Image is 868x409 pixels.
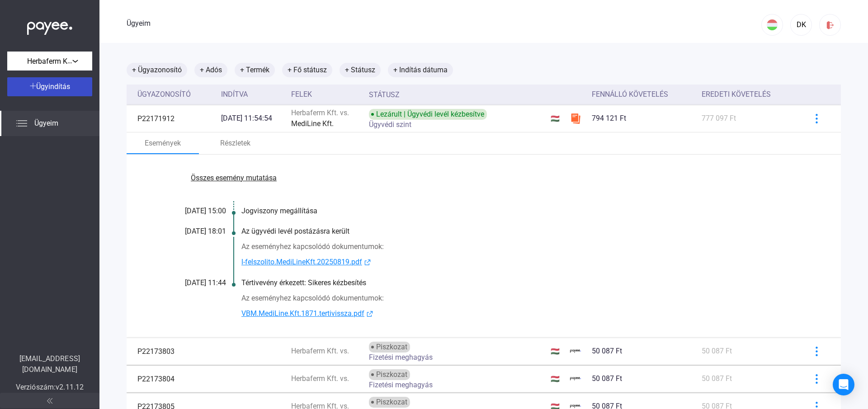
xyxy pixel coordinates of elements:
font: 50 087 Ft [702,347,732,355]
button: Ügyindítás [7,77,92,96]
font: 🇭🇺 [551,375,560,383]
font: v2.11.12 [56,383,84,391]
div: Eredeti követelés [702,89,796,100]
font: Herbaferm Kft. [27,56,74,66]
font: 794 121 Ft [592,114,626,122]
font: Részletek [220,139,250,147]
font: Verziószám: [16,383,56,391]
font: [DATE] 15:00 [185,207,226,215]
font: P22171912 [137,114,175,123]
font: Piszkozat [376,343,407,351]
img: szamlazzhu-mini [570,113,581,124]
font: + Adós [200,66,222,74]
img: külső link-kék [362,259,373,266]
div: Fennálló követelés [592,89,694,100]
font: + Státusz [345,66,375,74]
font: 🇭🇺 [551,114,560,123]
img: HU [767,19,778,30]
img: kedvezményezett-logó [570,346,581,357]
font: + Termék [240,66,269,74]
font: MediLine Kft. [291,119,334,128]
font: Státusz [369,90,400,99]
img: white-payee-white-dot.svg [27,17,72,35]
font: [DATE] 11:44 [185,278,226,287]
font: Herbaferm Kft. vs. [291,374,349,383]
font: Piszkozat [376,398,407,406]
font: Indítva [221,90,248,99]
font: Az eseményhez kapcsolódó dokumentumok: [241,294,384,302]
img: list.svg [16,118,27,129]
font: Ügyindítás [36,82,70,91]
font: P22173804 [137,375,175,383]
font: 50 087 Ft [592,374,622,383]
font: 50 087 Ft [702,374,732,383]
font: Fizetési meghagyás [369,381,433,389]
font: Eredeti követelés [702,90,771,99]
img: plus-white.svg [30,83,36,89]
font: 50 087 Ft [592,347,622,355]
font: [EMAIL_ADDRESS][DOMAIN_NAME] [19,354,80,374]
font: [DATE] 11:54:54 [221,114,272,122]
font: 🇭🇺 [551,347,560,356]
font: [DATE] 18:01 [185,227,226,235]
font: Lezárult | Ügyvédi levél kézbesítve [376,110,484,118]
button: DK [790,14,812,36]
div: Indítva [221,89,284,100]
font: Ügyazonosító [137,90,191,99]
font: Az eseményhez kapcsolódó dokumentumok: [241,242,384,251]
img: kijelentkezés-piros [826,20,835,30]
img: kékebb [812,114,821,123]
font: VBM.MediLine.Kft.1871.tertivissza.pdf [241,309,364,318]
button: HU [761,14,783,36]
font: Események [145,139,181,147]
font: Ügyeim [127,19,151,28]
font: Ügyvédi szint [369,120,411,129]
font: Felek [291,90,312,99]
font: Piszkozat [376,370,407,379]
button: kékebb [807,369,826,388]
button: Herbaferm Kft. [7,52,92,71]
img: kékebb [812,347,821,356]
img: kedvezményezett-logó [570,373,581,384]
font: Herbaferm Kft. vs. [291,108,349,117]
font: Tértivevény érkezett: Sikeres kézbesítés [241,278,366,287]
img: kékebb [812,374,821,384]
font: P22173803 [137,347,175,356]
div: Ügyazonosító [137,89,214,100]
font: + Ügyazonosító [132,66,182,74]
font: Ügyeim [34,119,58,127]
img: külső link-kék [364,310,375,317]
font: Fizetési meghagyás [369,353,433,362]
font: DK [797,20,806,29]
a: l-felszolito.MediLineKft.20250819.pdfkülső link-kék [241,257,796,268]
font: + Indítás dátuma [393,66,448,74]
font: Az ügyvédi levél postázásra került [241,227,349,235]
font: Fennálló követelés [592,90,668,99]
button: kékebb [807,109,826,128]
font: 777 097 Ft [702,114,736,122]
font: l-felszolito.MediLineKft.20250819.pdf [241,258,362,266]
button: kékebb [807,342,826,361]
a: VBM.MediLine.Kft.1871.tertivissza.pdfkülső link-kék [241,308,796,320]
font: Jogviszony megállítása [241,207,317,215]
font: Herbaferm Kft. vs. [291,347,349,355]
div: Felek [291,89,362,100]
font: Összes esemény mutatása [191,174,277,182]
div: Intercom Messenger megnyitása [833,374,854,395]
font: + Fő státusz [288,66,327,74]
img: arrow-double-left-grey.svg [47,398,52,404]
button: kijelentkezés-piros [819,14,841,36]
